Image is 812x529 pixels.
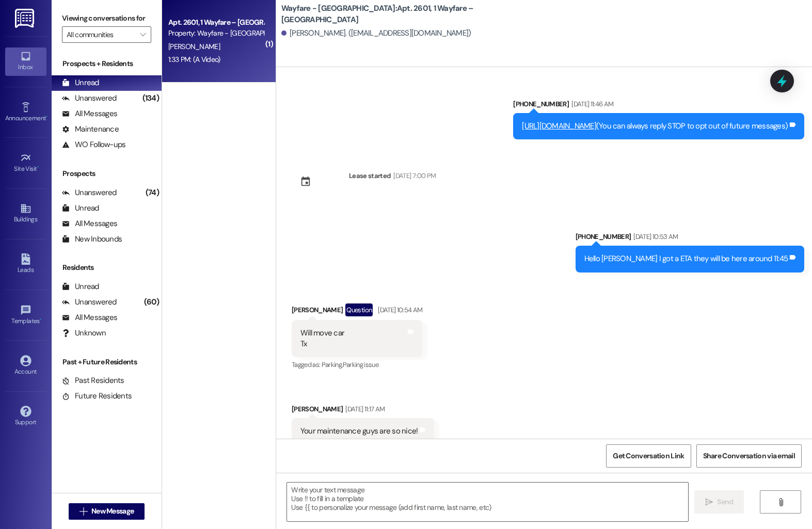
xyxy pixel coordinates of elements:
[62,203,99,214] div: Unread
[5,47,46,75] a: Inbox
[522,121,788,132] div: (You can always reply STOP to opt out of future messages)
[391,170,436,181] div: [DATE] 7:00 PM
[168,28,264,39] div: Property: Wayfare - [GEOGRAPHIC_DATA]
[140,90,162,106] div: (134)
[345,303,373,316] div: Question
[168,42,220,51] span: [PERSON_NAME]
[281,3,488,25] b: Wayfare - [GEOGRAPHIC_DATA]: Apt. 2601, 1 Wayfare – [GEOGRAPHIC_DATA]
[5,149,46,177] a: Site Visit •
[62,234,122,245] div: New Inbounds
[62,139,125,150] div: WO Follow-ups
[292,357,423,372] div: Tagged as:
[522,121,596,131] a: [URL][DOMAIN_NAME]
[37,164,39,171] span: •
[375,304,422,315] div: [DATE] 10:54 AM
[717,496,733,507] span: Send
[168,55,220,64] div: 1:33 PM: (A Video)
[322,360,343,369] span: Parking ,
[69,503,145,520] button: New Message
[5,250,46,278] a: Leads
[62,297,117,308] div: Unanswered
[576,231,805,246] div: [PHONE_NUMBER]
[696,444,802,468] button: Share Conversation via email
[5,200,46,228] a: Buildings
[613,451,684,461] span: Get Conversation Link
[62,108,117,119] div: All Messages
[168,17,264,28] div: Apt. 2601, 1 Wayfare – [GEOGRAPHIC_DATA]
[281,28,471,39] div: [PERSON_NAME]. ([EMAIL_ADDRESS][DOMAIN_NAME])
[62,124,119,135] div: Maintenance
[62,93,117,104] div: Unanswered
[300,426,418,437] div: Your maintenance guys are so nice!
[703,451,795,461] span: Share Conversation via email
[5,352,46,380] a: Account
[143,185,162,201] div: (74)
[140,30,146,39] i: 
[5,301,46,329] a: Templates •
[52,58,162,69] div: Prospects + Residents
[46,113,47,120] span: •
[694,490,744,514] button: Send
[631,231,678,242] div: [DATE] 10:53 AM
[343,404,385,414] div: [DATE] 11:17 AM
[705,498,713,506] i: 
[62,375,124,386] div: Past Residents
[62,281,99,292] div: Unread
[62,187,117,198] div: Unanswered
[40,316,41,323] span: •
[91,506,134,517] span: New Message
[62,328,106,339] div: Unknown
[343,360,379,369] span: Parking issue
[67,26,135,43] input: All communities
[52,357,162,367] div: Past + Future Residents
[349,170,391,181] div: Lease started
[15,9,36,28] img: ResiDesk Logo
[62,10,151,26] label: Viewing conversations for
[584,253,788,264] div: Hello [PERSON_NAME] I got a ETA they will be here around 11:45
[292,303,423,320] div: [PERSON_NAME]
[141,294,162,310] div: (60)
[5,403,46,430] a: Support
[569,99,613,109] div: [DATE] 11:46 AM
[300,328,344,350] div: Will move car Tx
[52,168,162,179] div: Prospects
[62,391,132,402] div: Future Residents
[62,312,117,323] div: All Messages
[292,404,435,418] div: [PERSON_NAME]
[777,498,785,506] i: 
[62,218,117,229] div: All Messages
[62,77,99,88] div: Unread
[513,99,804,113] div: [PHONE_NUMBER]
[79,507,87,516] i: 
[606,444,691,468] button: Get Conversation Link
[52,262,162,273] div: Residents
